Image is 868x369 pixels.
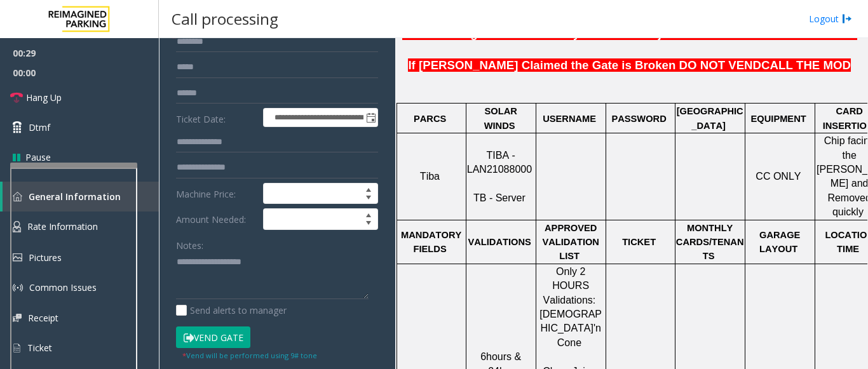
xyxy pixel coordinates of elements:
span: If [PERSON_NAME] Claimed the Gate is Broken DO NOT VEND [408,58,761,72]
span: VALIDATIONS [468,237,531,247]
h3: Call processing [165,3,285,34]
span: TB - Server [473,192,526,203]
span: Dtmf [29,121,50,134]
span: Hang Up [26,91,62,104]
span: Tiba [420,171,440,182]
span: SOLAR WINDS [484,106,517,130]
span: APPROVED VALIDATION LIST [542,223,599,262]
label: Notes: [176,234,203,252]
span: [GEOGRAPHIC_DATA] [677,106,743,130]
label: Send alerts to manager [176,304,287,317]
span: TICKET [622,237,656,247]
span: CC ONLY [756,171,801,182]
label: Ticket Date: [173,108,260,127]
span: Decrease value [360,219,377,229]
span: Increase value [360,209,377,219]
span: Pause [25,151,51,164]
span: EQUIPMENT [751,114,806,124]
span: PARCS [414,114,446,124]
span: TIBA - LAN21088000 [467,150,532,175]
button: Vend Gate [176,326,250,348]
span: MANDATORY FIELDS [401,230,461,254]
label: Amount Needed: [173,208,260,230]
span: Toggle popup [363,109,377,126]
a: Logout [809,12,852,25]
img: logout [842,12,852,25]
label: Machine Price: [173,183,260,205]
span: Decrease value [360,194,377,204]
small: Vend will be performed using 9# tone [182,351,317,360]
span: USERNAME [543,114,596,124]
span: GARAGE LAYOUT [759,230,800,254]
span: PASSWORD [611,114,666,124]
span: Only 2 HOURS Validations: [543,266,596,305]
span: Increase value [360,184,377,194]
span: CALL THE MOD [761,58,851,72]
span: MONTHLY CARDS/TENANTS [676,223,744,262]
span: [DEMOGRAPHIC_DATA]'n Cone [539,309,602,348]
a: General Information [3,182,159,211]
